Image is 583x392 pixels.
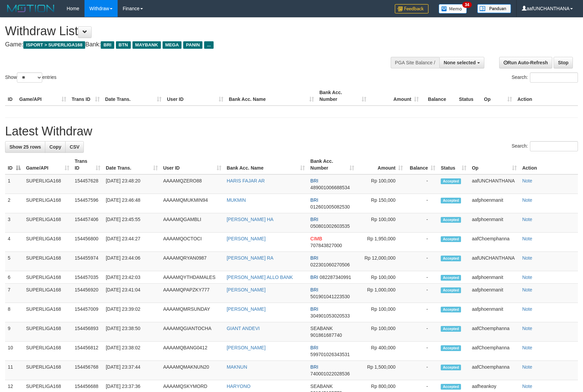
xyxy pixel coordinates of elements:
td: AAAAMQOCTOCI [161,233,224,252]
td: - [406,233,438,252]
span: Copy 022301060270506 to clipboard [310,262,350,267]
th: Bank Acc. Number: activate to sort column ascending [308,155,357,174]
td: Rp 100,000 [357,322,406,342]
a: MAKNUN [227,364,247,370]
a: Note [522,217,532,222]
span: MEGA [163,41,182,49]
td: SUPERLIGA168 [23,284,72,303]
th: User ID: activate to sort column ascending [161,155,224,174]
a: Note [522,326,532,331]
td: AAAAMQBANG0412 [161,342,224,361]
h4: Game: Bank: [5,41,382,48]
td: [DATE] 23:46:48 [103,194,161,213]
td: aafphoenmanit [469,194,519,213]
td: SUPERLIGA168 [23,361,72,380]
th: Game/API [17,86,69,106]
td: Rp 100,000 [357,213,406,233]
td: 154457009 [72,303,103,322]
td: [DATE] 23:37:44 [103,361,161,380]
span: Copy 901861687740 to clipboard [310,332,342,338]
td: [DATE] 23:39:02 [103,303,161,322]
span: 34 [462,2,471,8]
span: Copy 082287340991 to clipboard [320,275,351,280]
a: [PERSON_NAME] ALLO BANK [227,275,293,280]
span: BRI [310,306,318,312]
td: 4 [5,233,23,252]
span: Accepted [441,365,461,370]
span: Copy 304901053020533 to clipboard [310,313,350,319]
span: Accepted [441,287,461,293]
td: Rp 1,000,000 [357,284,406,303]
span: BRI [101,41,114,49]
a: [PERSON_NAME] HA [227,217,273,222]
span: Show 25 rows [9,144,41,150]
td: aafChoemphanna [469,361,519,380]
td: aafphoenmanit [469,271,519,284]
th: Status [456,86,481,106]
th: User ID [164,86,226,106]
td: 154457596 [72,194,103,213]
td: SUPERLIGA168 [23,303,72,322]
a: Note [522,364,532,370]
a: Note [522,275,532,280]
td: Rp 1,500,000 [357,361,406,380]
td: - [406,361,438,380]
td: 5 [5,252,23,271]
td: 154456920 [72,284,103,303]
td: 154457628 [72,174,103,194]
td: aafphoenmanit [469,284,519,303]
a: Note [522,236,532,241]
a: [PERSON_NAME] RA [227,255,273,261]
td: AAAAMQPAPZKY777 [161,284,224,303]
td: AAAAMQGIANTOCHA [161,322,224,342]
td: - [406,284,438,303]
h1: Withdraw List [5,24,382,38]
th: Bank Acc. Number [317,86,369,106]
td: Rp 100,000 [357,303,406,322]
span: BRI [310,255,318,261]
span: Accepted [441,198,461,203]
td: SUPERLIGA168 [23,194,72,213]
td: 3 [5,213,23,233]
span: Copy [49,144,61,150]
a: HARIS FAJAR AR [227,178,265,183]
td: Rp 1,950,000 [357,233,406,252]
a: Note [522,287,532,292]
a: Note [522,384,532,389]
span: BRI [310,178,318,183]
span: Accepted [441,256,461,261]
a: MUKMIN [227,197,246,203]
a: GIANT ANDEVI [227,326,260,331]
td: - [406,213,438,233]
th: Trans ID [69,86,102,106]
th: Trans ID: activate to sort column ascending [72,155,103,174]
a: [PERSON_NAME] [227,287,266,292]
td: Rp 400,000 [357,342,406,361]
td: AAAAMQMAKNUN20 [161,361,224,380]
td: [DATE] 23:44:06 [103,252,161,271]
span: Copy 501901041223530 to clipboard [310,294,350,299]
span: SEABANK [310,384,333,389]
td: 1 [5,174,23,194]
td: - [406,194,438,213]
span: Copy 599701026343531 to clipboard [310,352,350,357]
span: ISPORT > SUPERLIGA168 [23,41,85,49]
td: 10 [5,342,23,361]
span: Copy 707843827000 to clipboard [310,243,342,248]
td: SUPERLIGA168 [23,252,72,271]
span: None selected [444,60,476,65]
th: Balance: activate to sort column ascending [406,155,438,174]
td: [DATE] 23:44:27 [103,233,161,252]
img: Feedback.jpg [395,4,429,14]
th: ID: activate to sort column descending [5,155,23,174]
input: Search: [530,141,578,151]
th: Amount: activate to sort column ascending [357,155,406,174]
span: PANIN [183,41,202,49]
td: - [406,271,438,284]
span: BRI [310,197,318,203]
td: [DATE] 23:38:02 [103,342,161,361]
td: 8 [5,303,23,322]
a: CSV [65,141,84,153]
span: CSV [70,144,79,150]
td: SUPERLIGA168 [23,213,72,233]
